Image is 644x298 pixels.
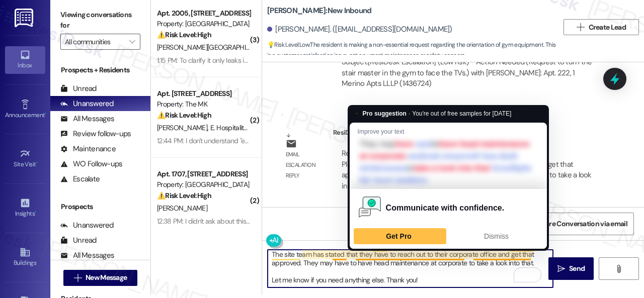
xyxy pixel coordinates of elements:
button: New Message [63,270,138,286]
i:  [615,265,622,273]
span: [PERSON_NAME] [157,204,207,213]
input: All communities [65,34,124,50]
div: Prospects [50,202,150,212]
strong: 💡 Risk Level: Low [267,41,309,49]
div: Maintenance [60,144,116,154]
div: Escalate [60,174,100,184]
button: Send [548,257,594,280]
div: Apt. [STREET_ADDRESS] [157,88,250,99]
button: Share Conversation via email [531,213,634,235]
div: Unread [60,83,97,94]
div: Property: [GEOGRAPHIC_DATA] [157,19,250,29]
div: Prospects + Residents [50,65,150,75]
strong: ⚠️ Risk Level: High [157,191,211,200]
div: Apt. 1707, [STREET_ADDRESS] [157,169,250,179]
div: WO Follow-ups [60,159,122,169]
div: [PERSON_NAME]. ([EMAIL_ADDRESS][DOMAIN_NAME]) [267,24,452,35]
div: Unanswered [60,98,114,109]
a: Insights • [5,194,45,222]
a: Inbox [5,46,45,73]
span: • [45,110,46,117]
strong: ⚠️ Risk Level: High [157,111,211,120]
span: E. Hospitality Llc [210,123,257,132]
span: • [36,159,38,166]
span: Share Conversation via email [538,219,627,229]
i:  [557,265,565,273]
span: Send [569,263,585,274]
div: All Messages [60,250,114,261]
div: Property: [GEOGRAPHIC_DATA] [157,179,250,190]
div: Email escalation reply [286,149,325,181]
b: [PERSON_NAME]: New Inbound [267,6,371,16]
label: Viewing conversations for [60,7,140,34]
div: 12:44 PM: I don't understand "escalation" What work order are you referring to? [157,136,383,145]
span: [PERSON_NAME][GEOGRAPHIC_DATA] [157,43,271,52]
span: • [35,209,36,216]
i:  [577,23,584,31]
span: Create Lead [589,22,626,33]
button: Create Lead [563,19,639,35]
img: ResiDesk Logo [15,9,35,27]
div: Subject: [ResiDesk Escalation] (Low risk) - Action Needed (Request to turn the stair master in th... [342,57,597,89]
span: : The resident is making a non-essential request regarding the orientation of gym equipment. This... [267,40,558,61]
span: [PERSON_NAME] [157,123,210,132]
a: Buildings [5,244,45,271]
div: Unread [60,235,97,246]
div: ResiDesk Escalation - Reply From Site Team [333,127,606,141]
i:  [74,274,82,282]
div: Review follow-ups [60,129,131,139]
div: Apt. 2005, [STREET_ADDRESS] [157,8,250,19]
a: Site Visit • [5,145,45,172]
div: ResiDesk escalation reply -> Please handle: We have to reach out to our corporate office and get ... [342,148,592,190]
i:  [129,38,135,46]
span: New Message [86,272,127,283]
div: Unanswered [60,220,114,231]
div: 12:38 PM: I didn't ask about this problem early [157,217,288,226]
textarea: To enrich screen reader interactions, please activate Accessibility in Grammarly extension settings [268,250,553,287]
div: All Messages [60,114,114,124]
strong: ⚠️ Risk Level: High [157,30,211,39]
div: Property: The MK [157,99,250,110]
